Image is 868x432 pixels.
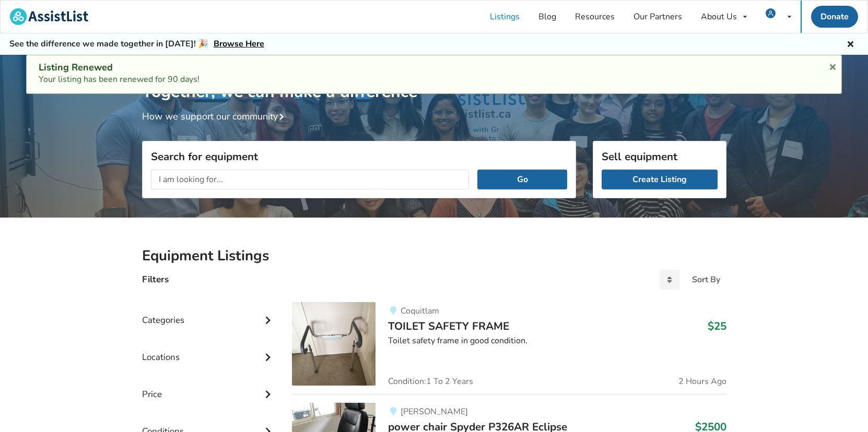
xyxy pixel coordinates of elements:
[602,170,718,189] a: Create Listing
[701,13,737,21] div: About Us
[708,319,726,333] h3: $25
[10,8,88,25] img: assistlist-logo
[388,335,726,347] div: Toilet safety frame in good condition.
[142,368,276,405] div: Price
[151,150,567,163] h3: Search for equipment
[624,1,691,33] a: Our Partners
[566,1,624,33] a: Resources
[529,1,566,33] a: Blog
[811,6,858,28] a: Donate
[39,62,829,86] div: Your listing has been renewed for 90 days!
[142,247,726,265] h2: Equipment Listings
[766,8,776,18] img: user icon
[388,377,473,386] span: Condition: 1 To 2 Years
[292,302,726,394] a: bathroom safety-toilet safety frameCoquitlamTOILET SAFETY FRAME$25Toilet safety frame in good con...
[9,39,264,50] h5: See the difference we made together in [DATE]! 🎉
[292,302,376,386] img: bathroom safety-toilet safety frame
[692,275,720,284] div: Sort By
[142,331,276,368] div: Locations
[602,150,718,163] h3: Sell equipment
[142,55,726,102] h1: Together, we can make a difference
[142,294,276,331] div: Categories
[142,273,169,285] h4: Filters
[678,377,726,386] span: 2 Hours Ago
[388,319,509,333] span: TOILET SAFETY FRAME
[39,62,829,74] div: Listing Renewed
[151,170,470,189] input: I am looking for...
[142,110,288,123] a: How we support our community
[401,305,439,317] span: Coquitlam
[401,406,468,417] span: [PERSON_NAME]
[480,1,529,33] a: Listings
[477,170,567,189] button: Go
[214,38,264,50] a: Browse Here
